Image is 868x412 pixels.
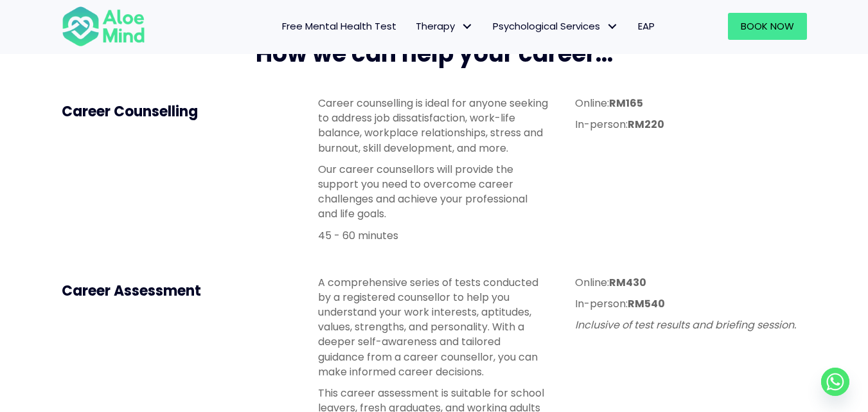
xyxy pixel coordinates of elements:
span: Psychological Services [493,19,619,33]
a: Whatsapp [821,368,849,396]
a: Free Mental Health Test [272,13,406,40]
p: Online: [575,96,806,111]
a: EAP [628,13,664,40]
p: 45 - 60 minutes [318,228,549,243]
p: In-person: [575,117,806,132]
em: Inclusive of test results and briefing session. [575,318,796,332]
span: Psychological Services: submenu [603,17,622,36]
span: Book Now [741,19,794,33]
a: TherapyTherapy: submenu [406,13,483,40]
p: In-person: [575,296,806,311]
p: Our career counsellors will provide the support you need to overcome career challenges and achiev... [318,162,549,222]
a: Psychological ServicesPsychological Services: submenu [483,13,628,40]
p: Career counselling is ideal for anyone seeking to address job dissatisfaction, work-life balance,... [318,96,549,156]
a: Book Now [728,13,807,40]
span: Therapy [416,19,474,33]
nav: Menu [162,13,664,40]
span: EAP [638,19,655,33]
strong: RM220 [628,117,664,132]
img: Aloe mind Logo [62,5,145,48]
span: How we can help your career... [256,37,613,70]
span: Therapy: submenu [458,17,477,36]
span: Free Mental Health Test [282,19,396,33]
h4: Career Assessment [62,282,293,301]
h4: Career Counselling [62,102,293,122]
p: A comprehensive series of tests conducted by a registered counsellor to help you understand your ... [318,275,549,379]
strong: RM540 [628,296,665,311]
strong: RM430 [609,275,646,290]
p: Online: [575,275,806,290]
strong: RM165 [609,96,643,111]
